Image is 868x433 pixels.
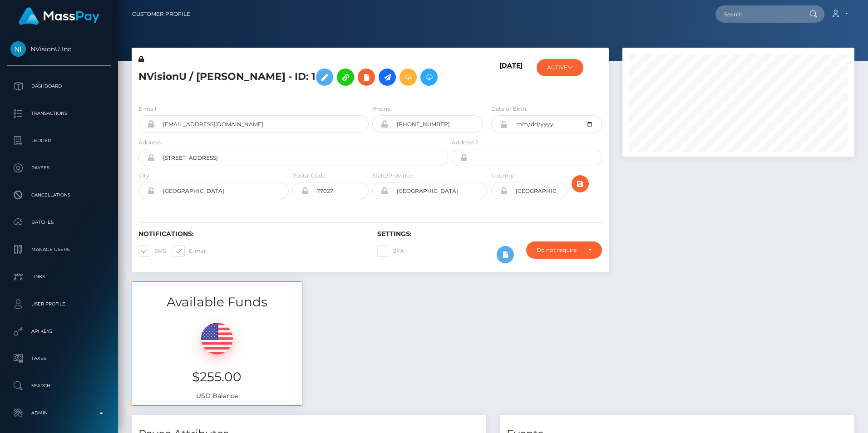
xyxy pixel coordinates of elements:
[372,172,413,180] label: State/Province
[10,216,108,229] p: Batches
[379,69,396,86] a: Initiate Payout
[377,230,602,238] h6: Settings:
[292,172,325,180] label: Postal Code
[7,293,111,315] a: User Profile
[138,230,364,238] h6: Notifications:
[537,246,581,254] div: Do not require
[7,320,111,343] a: API Keys
[7,347,111,370] a: Taxes
[10,79,108,93] p: Dashboard
[7,102,111,125] a: Transactions
[10,161,108,175] p: Payees
[7,211,111,234] a: Batches
[715,5,801,23] input: Search...
[377,245,404,257] label: 2FA
[499,62,523,93] h6: [DATE]
[7,374,111,397] a: Search
[7,75,111,98] a: Dashboard
[7,45,111,53] span: NVisionU Inc
[537,59,583,76] button: ACTIVE
[7,157,111,179] a: Payees
[7,184,111,207] a: Cancellations
[138,172,149,180] label: City
[138,245,166,257] label: SMS
[10,379,108,393] p: Search
[7,266,111,288] a: Links
[491,172,514,180] label: Country
[10,325,108,338] p: API Keys
[138,64,443,90] h5: NVisionU / [PERSON_NAME] - ID: 1
[10,107,108,120] p: Transactions
[201,323,233,354] img: USD.png
[526,241,602,259] button: Do not require
[10,352,108,365] p: Taxes
[7,129,111,152] a: Ledger
[491,105,526,113] label: Date of Birth
[7,238,111,261] a: Manage Users
[132,311,302,405] div: USD Balance
[132,5,190,24] a: Customer Profile
[138,105,156,113] label: E-mail
[372,105,390,113] label: Phone
[10,134,108,148] p: Ledger
[139,368,295,386] h3: $255.00
[19,7,99,25] img: MassPay Logo
[10,243,108,256] p: Manage Users
[452,138,478,147] label: Address 2
[10,406,108,420] p: Admin
[10,188,108,202] p: Cancellations
[10,41,26,57] img: NVisionU Inc
[7,402,111,424] a: Admin
[10,297,108,311] p: User Profile
[138,138,161,147] label: Address
[132,293,302,311] h3: Available Funds
[173,245,207,257] label: E-mail
[10,270,108,284] p: Links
